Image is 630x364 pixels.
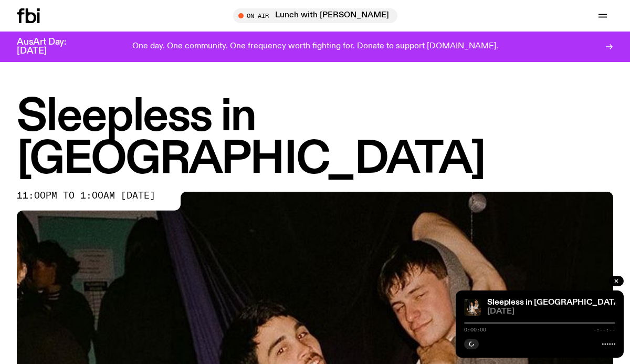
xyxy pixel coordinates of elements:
[487,298,622,307] a: Sleepless in [GEOGRAPHIC_DATA]
[17,38,84,56] h3: AusArt Day: [DATE]
[487,308,615,316] span: [DATE]
[17,192,155,200] span: 11:00pm to 1:00am [DATE]
[233,8,397,23] button: On AirLunch with [PERSON_NAME]
[132,42,498,51] p: One day. One community. One frequency worth fighting for. Donate to support [DOMAIN_NAME].
[593,327,615,332] span: -:--:--
[17,96,613,181] h1: Sleepless in [GEOGRAPHIC_DATA]
[464,327,486,332] span: 0:00:00
[464,299,481,316] img: Marcus Whale is on the left, bent to his knees and arching back with a gleeful look his face He i...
